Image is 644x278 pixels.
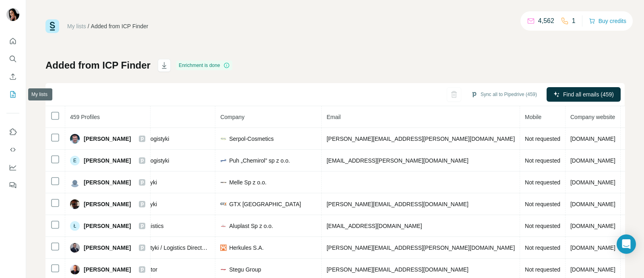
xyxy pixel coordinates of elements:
[326,157,468,164] span: [EMAIL_ADDRESS][PERSON_NAME][DOMAIN_NAME]
[6,34,19,48] button: Quick start
[6,69,19,84] button: Enrich CSV
[70,156,80,165] div: E
[525,136,560,142] span: Not requested
[326,266,468,273] span: [PERSON_NAME][EMAIL_ADDRESS][DOMAIN_NAME]
[525,245,560,251] span: Not requested
[229,265,261,274] span: Stegu Group
[525,223,560,229] span: Not requested
[547,87,621,102] button: Find all emails (459)
[70,221,80,231] div: Ł
[525,266,560,273] span: Not requested
[326,114,341,120] span: Email
[326,136,515,142] span: [PERSON_NAME][EMAIL_ADDRESS][PERSON_NAME][DOMAIN_NAME]
[538,16,554,26] p: 4,562
[525,201,560,207] span: Not requested
[220,114,244,120] span: Company
[70,134,80,144] img: Avatar
[220,266,227,273] img: company-logo
[220,136,227,142] img: company-logo
[525,157,560,164] span: Not requested
[229,244,264,252] span: Herkules S.A.
[91,22,149,30] div: Added from ICP Finder
[525,114,541,120] span: Mobile
[570,245,615,251] span: [DOMAIN_NAME]
[326,201,468,207] span: [PERSON_NAME][EMAIL_ADDRESS][DOMAIN_NAME]
[70,265,80,274] img: Avatar
[525,179,560,186] span: Not requested
[6,8,19,21] img: Avatar
[570,136,615,142] span: [DOMAIN_NAME]
[326,223,422,229] span: [EMAIL_ADDRESS][DOMAIN_NAME]
[70,243,80,253] img: Avatar
[220,179,227,186] img: company-logo
[114,266,157,273] span: Logistics Director
[563,90,614,98] span: Find all emails (459)
[229,157,290,165] span: Puh „Chemirol” sp z o.o.
[220,223,227,229] img: company-logo
[589,15,626,27] button: Buy credits
[84,222,131,230] span: [PERSON_NAME]
[67,23,86,29] a: My lists
[570,114,615,120] span: Company website
[220,157,227,164] img: company-logo
[570,266,615,273] span: [DOMAIN_NAME]
[84,200,131,208] span: [PERSON_NAME]
[220,201,227,207] img: company-logo
[229,200,301,208] span: GTX [GEOGRAPHIC_DATA]
[572,16,576,26] p: 1
[84,265,131,274] span: [PERSON_NAME]
[6,52,19,66] button: Search
[229,135,273,143] span: Serpol-Cosmetics
[84,135,131,143] span: [PERSON_NAME]
[70,114,100,120] span: 459 Profiles
[570,179,615,186] span: [DOMAIN_NAME]
[6,87,19,102] button: My lists
[229,222,273,230] span: Aluplast Sp z o.o.
[84,178,131,186] span: [PERSON_NAME]
[70,178,80,187] img: Avatar
[6,178,19,192] button: Feedback
[84,244,131,252] span: [PERSON_NAME]
[114,245,250,251] span: Dyrektor Logistyki / Logistics Director at Herkukes S.A.
[70,199,80,209] img: Avatar
[6,142,19,157] button: Use Surfe API
[617,234,636,254] div: Open Intercom Messenger
[570,201,615,207] span: [DOMAIN_NAME]
[220,245,227,251] img: company-logo
[84,157,131,165] span: [PERSON_NAME]
[176,61,232,70] div: Enrichment is done
[465,88,543,100] button: Sync all to Pipedrive (459)
[45,19,59,33] img: Surfe Logo
[570,157,615,164] span: [DOMAIN_NAME]
[570,223,615,229] span: [DOMAIN_NAME]
[45,59,151,72] h1: Added from ICP Finder
[229,178,266,186] span: Melle Sp z o.o.
[6,125,19,139] button: Use Surfe on LinkedIn
[326,245,515,251] span: [PERSON_NAME][EMAIL_ADDRESS][PERSON_NAME][DOMAIN_NAME]
[88,22,89,30] li: /
[6,160,19,175] button: Dashboard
